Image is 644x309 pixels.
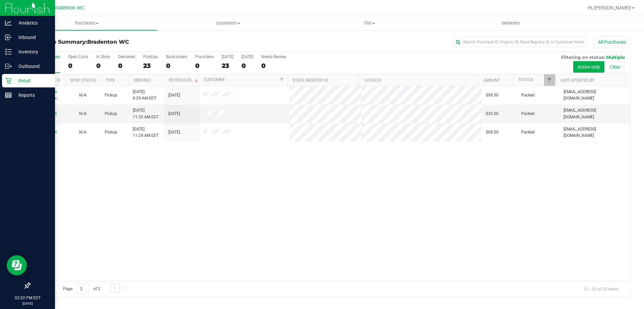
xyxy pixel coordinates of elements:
[483,78,500,83] a: Amount
[12,48,52,56] p: Inventory
[12,33,52,41] p: Inbound
[359,74,478,86] th: Address
[16,16,157,30] a: Purchases
[519,77,533,82] a: Status
[105,92,117,99] span: Pickup
[133,107,159,120] span: [DATE] 11:33 AM EDT
[3,295,52,301] p: 02:02 PM EDT
[30,39,230,45] h3: Purchase Summary:
[12,77,52,85] p: Retail
[79,129,87,136] button: N/A
[168,111,180,117] span: [DATE]
[79,130,87,134] span: Not Applicable
[261,54,286,59] div: Needs Review
[79,111,87,117] button: N/A
[7,255,27,275] iframe: Resource center
[5,63,12,70] inline-svg: Outbound
[143,54,158,59] div: PickUps
[105,129,117,136] span: Pickup
[38,130,57,134] a: 12006914
[299,16,440,30] a: Tills
[222,54,233,59] div: [DATE]
[96,62,110,70] div: 0
[594,36,631,48] button: All Purchases
[563,89,626,102] span: [EMAIL_ADDRESS][DOMAIN_NAME]
[453,37,587,47] input: Search Purchase ID, Original ID, State Registry ID or Customer Name...
[105,78,115,83] a: Type
[105,111,117,117] span: Pickup
[486,111,498,117] span: $35.00
[204,77,224,82] a: Customer
[5,92,12,99] inline-svg: Reports
[561,54,605,60] span: Filtering on status:
[5,77,12,84] inline-svg: Retail
[133,126,159,139] span: [DATE] 11:24 AM EDT
[521,92,535,99] span: Packed
[544,74,555,86] a: Filter
[16,20,157,26] span: Purchases
[276,74,287,86] a: Filter
[521,129,535,136] span: Packed
[563,107,626,120] span: [EMAIL_ADDRESS][DOMAIN_NAME]
[5,20,12,26] inline-svg: Analytics
[5,48,12,55] inline-svg: Inventory
[53,5,84,11] span: Bradenton WC
[12,19,52,27] p: Analytics
[158,20,298,26] span: Customers
[486,129,498,136] span: $68.50
[77,284,89,294] input: 2
[299,20,439,26] span: Tills
[588,5,631,10] span: Hi, [PERSON_NAME]!
[560,78,594,83] a: Last Updated By
[70,78,96,83] a: Sync Status
[133,78,151,83] a: Ordered
[168,129,180,136] span: [DATE]
[157,16,299,30] a: Customers
[440,16,581,30] a: Deliveries
[38,111,57,116] a: 12008065
[166,54,187,59] div: Back-orders
[241,62,253,70] div: 0
[563,126,626,139] span: [EMAIL_ADDRESS][DOMAIN_NAME]
[143,62,158,70] div: 23
[5,34,12,41] inline-svg: Inbound
[169,78,199,82] a: Scheduled
[12,91,52,99] p: Reports
[87,39,129,45] span: Bradenton WC
[133,89,156,102] span: [DATE] 8:29 AM EDT
[166,62,187,70] div: 0
[486,92,498,99] span: $99.50
[521,111,535,117] span: Packed
[12,62,52,70] p: Outbound
[195,54,214,59] div: Pre-orders
[118,54,135,59] div: Deliveries
[573,61,604,73] button: Active only
[38,89,57,94] a: 12006584
[118,62,135,70] div: 0
[606,54,625,60] span: Multiple
[79,93,87,98] span: Not Applicable
[96,54,110,59] div: In Store
[261,62,286,70] div: 0
[68,62,88,70] div: 0
[79,111,87,116] span: Not Applicable
[68,54,88,59] div: Open Carts
[3,301,52,306] p: [DATE]
[79,92,87,99] button: N/A
[605,61,625,73] button: Clear
[293,78,328,83] a: State Registry ID
[241,54,253,59] div: [DATE]
[57,284,106,294] span: Page of 2
[579,284,624,294] span: 21 - 23 of 23 items
[492,20,529,26] span: Deliveries
[168,92,180,99] span: [DATE]
[222,62,233,70] div: 23
[195,62,214,70] div: 0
